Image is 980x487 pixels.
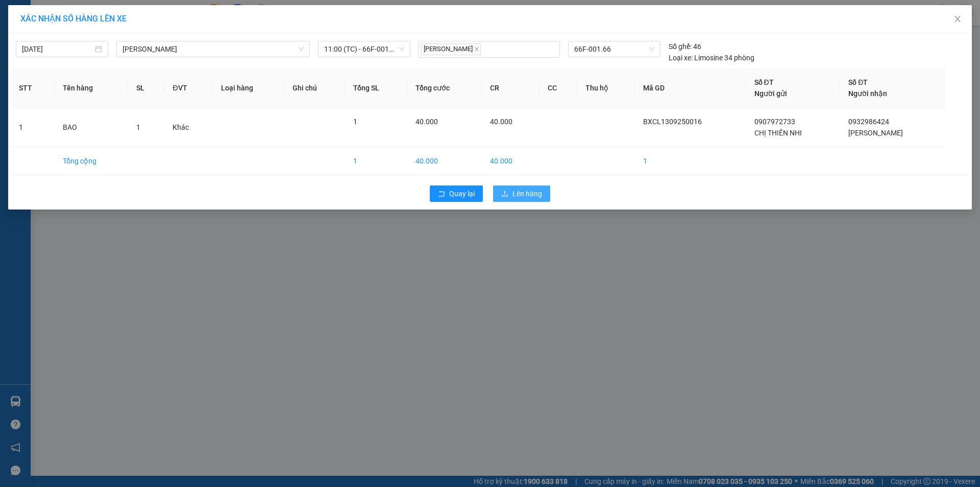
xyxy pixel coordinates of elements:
span: [DEMOGRAPHIC_DATA][GEOGRAPHIC_DATA] [9,59,170,95]
span: 1 [136,123,140,131]
th: ĐVT [164,68,213,108]
span: [PERSON_NAME] [848,129,903,137]
span: close [953,15,962,23]
span: Người gửi [754,89,787,98]
span: 40.000 [415,118,438,126]
th: Mã GD [635,68,746,108]
th: Tổng cước [407,68,482,108]
td: 1 [345,147,408,175]
div: [PERSON_NAME] [9,21,170,33]
th: Tổng SL [345,68,408,108]
span: 11:00 (TC) - 66F-001.66 [324,41,404,57]
td: BAO [55,108,129,147]
span: rollback [438,190,445,198]
span: Số ĐT [754,78,774,86]
span: upload [501,190,508,198]
span: 0932986424 [848,118,889,126]
th: SL [128,68,164,108]
th: STT [11,68,55,108]
div: BX [PERSON_NAME] [9,9,170,21]
span: Người nhận [848,89,887,98]
span: 40.000 [490,118,512,126]
span: 1 [353,118,357,126]
span: CHỊ THIÊN NHI [754,129,802,137]
td: Tổng cộng [55,147,129,175]
div: 0704893746 [9,33,170,48]
button: uploadLên hàng [493,185,550,202]
button: Close [943,5,972,34]
td: 1 [11,108,55,147]
span: DĐ: [9,48,23,58]
th: Loại hàng [213,68,284,108]
span: Cao Lãnh - Hồ Chí Minh [122,41,304,57]
span: Quay lại [449,188,475,199]
div: Limosine 34 phòng [669,52,754,63]
span: Lên hàng [512,188,542,199]
span: 66F-001.66 [574,41,654,57]
th: Thu hộ [577,68,635,108]
th: Ghi chú [284,68,345,108]
span: Số ĐT [848,78,868,86]
td: 1 [635,147,746,175]
span: close [474,47,479,52]
th: CR [482,68,539,108]
td: 40.000 [482,147,539,175]
th: CC [540,68,577,108]
span: 0907972733 [754,118,795,126]
span: [PERSON_NAME] [421,43,481,55]
span: down [298,46,304,52]
input: 13/09/2025 [22,43,93,55]
button: rollbackQuay lại [430,185,483,202]
span: BXCL1309250016 [643,118,702,126]
span: XÁC NHẬN SỐ HÀNG LÊN XE [20,14,127,24]
th: Tên hàng [55,68,129,108]
div: 46 [669,41,701,52]
td: 40.000 [407,147,482,175]
span: Gửi: [9,10,24,20]
span: Số ghế: [669,41,692,52]
td: Khác [164,108,213,147]
span: Loại xe: [669,52,693,63]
